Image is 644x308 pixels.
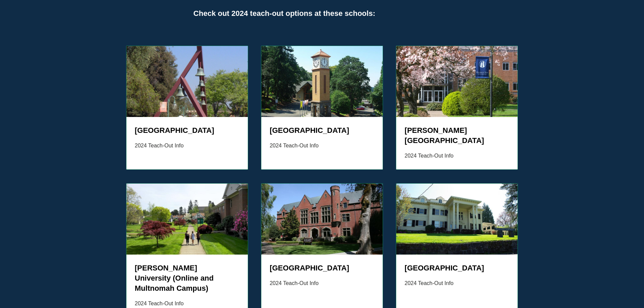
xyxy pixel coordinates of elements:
[135,263,240,293] h5: [PERSON_NAME] University (Online and Multnomah Campus)
[405,125,509,146] h5: [PERSON_NAME][GEOGRAPHIC_DATA]
[396,46,518,117] img: Cherry_blossoms_George_Fox
[405,263,509,273] h5: [GEOGRAPHIC_DATA]
[261,46,383,170] a: By M.O. Stevens - Own work, CC BY-SA 3.0, https://commons.wikimedia.org/w/index.php?curid=7469256...
[193,8,451,19] h5: Check out 2024 teach-out options at these schools:
[270,263,375,273] h5: [GEOGRAPHIC_DATA]
[135,141,240,151] p: 2024 Teach-Out Info
[135,125,240,136] h5: [GEOGRAPHIC_DATA]
[270,279,375,288] p: 2024 Teach-Out Info
[126,184,248,255] img: Campus Tour
[126,46,248,170] a: IM000125.JPG [GEOGRAPHIC_DATA] 2024 Teach-Out Info
[270,125,375,136] h5: [GEOGRAPHIC_DATA]
[405,279,509,288] p: 2024 Teach-Out Info
[270,141,375,151] p: 2024 Teach-Out Info
[405,151,509,161] p: 2024 Teach-Out Info
[396,184,518,255] img: Western Seminary
[261,184,383,255] img: By born1945 from Hillsboro, Oregon, USA - Marsh Hall, Pacific University, CC BY 2.0, https://comm...
[396,46,518,170] a: Cherry_blossoms_George_Fox [PERSON_NAME][GEOGRAPHIC_DATA] 2024 Teach-Out Info
[126,46,248,117] img: IM000125.JPG
[261,46,383,117] img: By M.O. Stevens - Own work, CC BY-SA 3.0, https://commons.wikimedia.org/w/index.php?curid=7469256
